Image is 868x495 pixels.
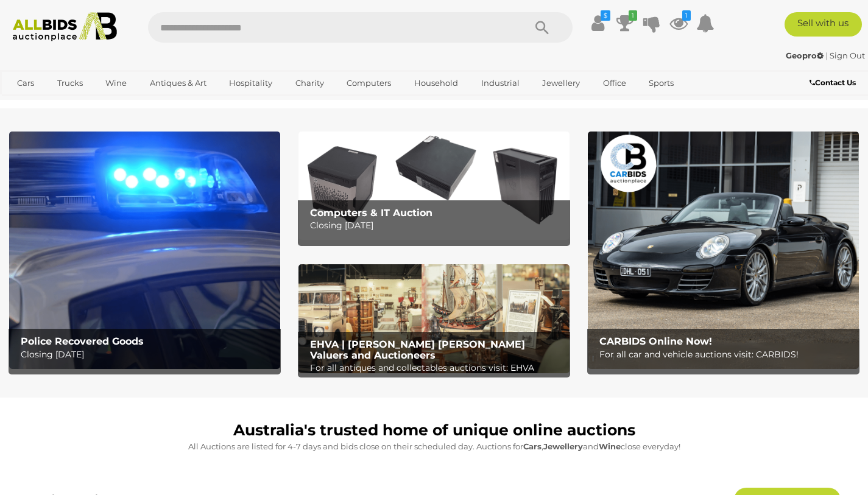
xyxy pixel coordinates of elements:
a: Household [406,73,466,93]
h1: Australia's trusted home of unique online auctions [15,422,853,439]
a: $ [589,12,607,34]
img: Computers & IT Auction [298,132,570,240]
a: Geopro [786,51,825,60]
p: For all antiques and collectables auctions visit: EHVA [310,360,564,376]
a: EHVA | Evans Hastings Valuers and Auctioneers EHVA | [PERSON_NAME] [PERSON_NAME] Valuers and Auct... [298,264,570,373]
a: Wine [97,73,135,93]
i: 1 [629,10,637,21]
p: For all car and vehicle auctions visit: CARBIDS! [599,347,853,362]
a: Sign Out [830,51,865,60]
i: 1 [682,10,691,21]
a: Charity [288,73,332,93]
a: Computers & IT Auction Computers & IT Auction Closing [DATE] [298,132,570,240]
strong: Wine [599,441,621,451]
b: Contact Us [810,78,856,87]
a: Sell with us [785,12,863,37]
a: Industrial [473,73,528,93]
button: Search [512,12,573,43]
a: [GEOGRAPHIC_DATA] [9,93,111,113]
a: 1 [669,12,688,34]
a: 1 [616,12,634,34]
a: Computers [339,73,399,93]
a: CARBIDS Online Now! CARBIDS Online Now! For all car and vehicle auctions visit: CARBIDS! [588,132,859,369]
a: Jewellery [534,73,588,93]
a: Contact Us [810,76,859,90]
a: Hospitality [221,73,280,93]
a: Police Recovered Goods Police Recovered Goods Closing [DATE] [9,132,280,369]
img: CARBIDS Online Now! [588,132,859,369]
b: EHVA | [PERSON_NAME] [PERSON_NAME] Valuers and Auctioneers [310,339,525,361]
b: Computers & IT Auction [310,207,432,219]
p: Closing [DATE] [21,347,275,362]
a: Cars [9,73,42,93]
strong: Geopro [786,51,824,60]
strong: Jewellery [543,441,583,451]
a: Sports [641,73,682,93]
a: Antiques & Art [142,73,214,93]
b: Police Recovered Goods [21,335,144,347]
img: Police Recovered Goods [9,132,280,369]
b: CARBIDS Online Now! [599,335,712,347]
a: Trucks [49,73,91,93]
p: Closing [DATE] [310,218,564,233]
a: Office [595,73,634,93]
p: All Auctions are listed for 4-7 days and bids close on their scheduled day. Auctions for , and cl... [15,440,853,454]
i: $ [601,10,610,21]
strong: Cars [523,441,542,451]
img: Allbids.com.au [7,12,123,41]
img: EHVA | Evans Hastings Valuers and Auctioneers [298,264,570,373]
span: | [825,51,828,60]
